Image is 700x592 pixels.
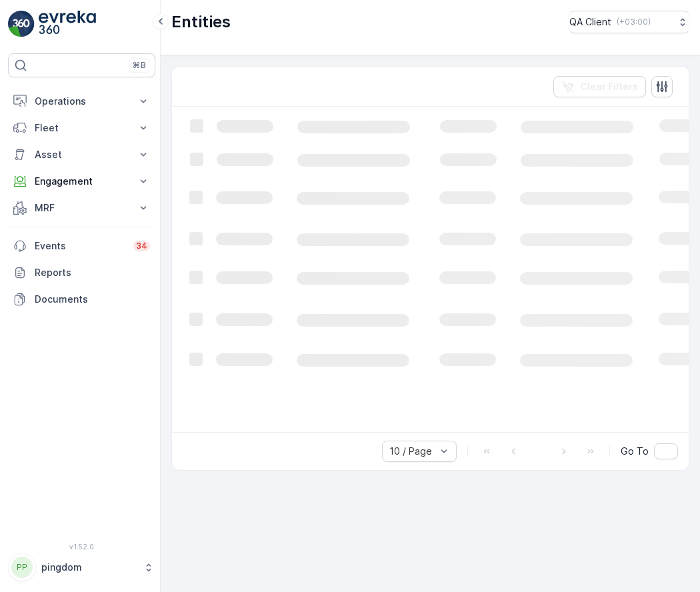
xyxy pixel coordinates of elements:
a: Events34 [8,233,155,259]
button: Asset [8,141,155,168]
button: Engagement [8,168,155,195]
p: Fleet [35,121,129,135]
p: Entities [171,11,231,33]
button: PPpingdom [8,553,155,581]
button: Fleet [8,115,155,141]
button: Operations [8,88,155,115]
p: MRF [35,201,129,215]
p: Operations [35,95,129,108]
p: Events [35,239,125,253]
p: ( +03:00 ) [617,17,651,27]
button: MRF [8,195,155,221]
a: Documents [8,286,155,313]
a: Reports [8,259,155,286]
p: Documents [35,293,150,306]
p: Engagement [35,175,129,188]
p: Clear Filters [580,80,638,93]
p: QA Client [569,15,611,29]
span: Go To [621,445,649,458]
img: logo [8,11,35,37]
img: logo_light-DOdMpM7g.png [39,11,96,37]
button: QA Client(+03:00) [569,11,689,33]
span: v 1.52.0 [8,543,155,551]
p: pingdom [41,561,137,574]
button: Clear Filters [553,76,646,97]
p: Reports [35,266,150,279]
p: Asset [35,148,129,161]
div: PP [11,557,33,578]
p: 34 [136,241,147,251]
p: ⌘B [133,60,146,71]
